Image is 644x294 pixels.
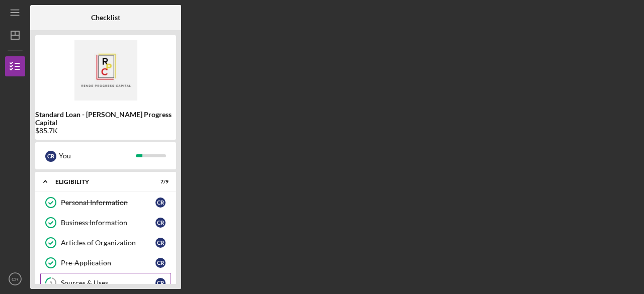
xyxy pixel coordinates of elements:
div: Sources & Uses [61,279,155,287]
div: Articles of Organization [61,239,155,247]
a: Business InformationCR [40,213,171,233]
a: Personal InformationCR [40,192,171,213]
div: C R [155,218,166,228]
div: Eligibility [55,179,143,185]
div: Personal Information [61,199,155,207]
tspan: 5 [49,280,52,286]
img: Product logo [35,40,176,101]
div: Business Information [61,219,155,227]
div: C R [45,151,56,162]
b: Checklist [91,14,120,22]
div: You [59,147,136,164]
a: Articles of OrganizationCR [40,233,171,253]
text: CR [12,276,19,282]
div: Pre-Application [61,259,155,267]
div: $85.7K [35,127,176,135]
a: 5Sources & UsesCR [40,273,171,293]
div: 7 / 9 [150,179,169,185]
div: C R [155,238,166,248]
div: C R [155,258,166,268]
a: Pre-ApplicationCR [40,253,171,273]
button: CR [5,269,25,289]
div: C R [155,198,166,208]
b: Standard Loan - [PERSON_NAME] Progress Capital [35,111,176,127]
div: C R [155,278,166,288]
